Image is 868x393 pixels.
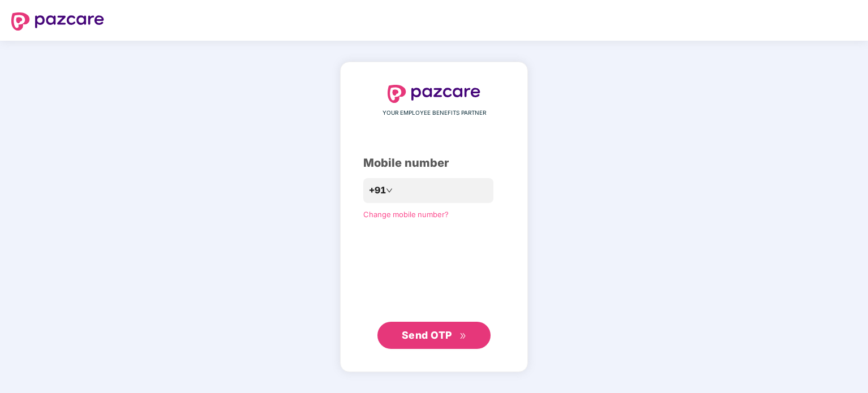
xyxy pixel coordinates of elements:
[363,210,449,219] a: Change mobile number?
[369,183,386,197] span: +91
[388,85,480,103] img: logo
[11,12,104,31] img: logo
[459,332,467,340] span: double-right
[363,154,505,172] div: Mobile number
[386,187,393,194] span: down
[383,109,486,118] span: YOUR EMPLOYEE BENEFITS PARTNER
[402,329,452,341] span: Send OTP
[377,322,491,349] button: Send OTPdouble-right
